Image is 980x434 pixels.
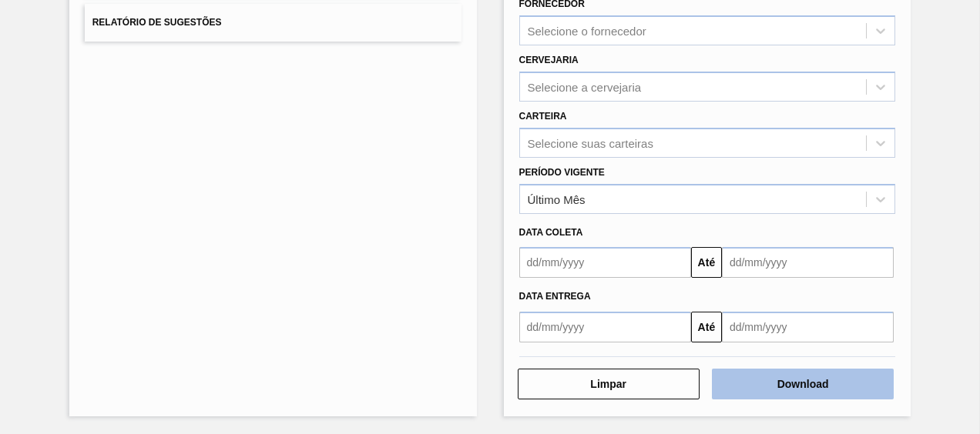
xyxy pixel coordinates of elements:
[85,4,461,42] button: Relatório de Sugestões
[722,312,894,342] input: dd/mm/yyyy
[519,227,583,238] span: Data coleta
[519,312,691,342] input: dd/mm/yyyy
[528,80,642,93] div: Selecione a cervejaria
[528,136,653,149] div: Selecione suas carteiras
[519,247,691,278] input: dd/mm/yyyy
[92,17,222,28] span: Relatório de Sugestões
[519,55,579,65] label: Cervejaria
[712,369,894,399] button: Download
[518,369,700,399] button: Limpar
[528,25,646,38] div: Selecione o fornecedor
[519,111,567,122] label: Carteira
[691,247,722,278] button: Até
[722,247,894,278] input: dd/mm/yyyy
[691,312,722,342] button: Até
[519,167,605,178] label: Período Vigente
[528,192,586,205] div: Último Mês
[519,291,591,302] span: Data entrega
